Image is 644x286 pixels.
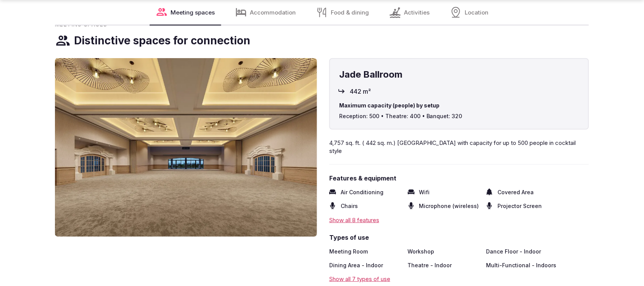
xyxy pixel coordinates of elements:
[341,202,358,210] span: Chairs
[74,33,250,48] h3: Distinctive spaces for connection
[419,188,430,196] span: Wifi
[55,58,317,237] img: Gallery image 1
[329,275,589,283] div: Show all 7 types of use
[350,87,371,96] span: 442 m²
[331,8,369,16] span: Food & dining
[329,233,589,242] span: Types of use
[339,68,579,81] h4: Jade Ballroom
[497,202,542,210] span: Projector Screen
[404,8,430,16] span: Activities
[408,248,435,255] span: Workshop
[329,262,383,269] span: Dining Area - Indoor
[341,188,383,196] span: Air Conditioning
[339,102,579,109] span: Maximum capacity (people) by setup
[497,188,534,196] span: Covered Area
[329,174,589,182] span: Features & equipment
[465,8,489,16] span: Location
[408,262,452,269] span: Theatre - Indoor
[339,112,579,120] span: Reception: 500 • Theatre: 400 • Banquet: 320
[486,262,556,269] span: Multi-Functional - Indoors
[171,8,215,16] span: Meeting spaces
[329,139,576,154] span: 4,757 sq. ft. ( 442 sq. m.) [GEOGRAPHIC_DATA] with capacity for up to 500 people in cocktail style
[486,248,541,255] span: Dance Floor - Indoor
[329,216,589,224] div: Show all 8 features
[250,8,296,16] span: Accommodation
[329,248,368,255] span: Meeting Room
[419,202,479,210] span: Microphone (wireless)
